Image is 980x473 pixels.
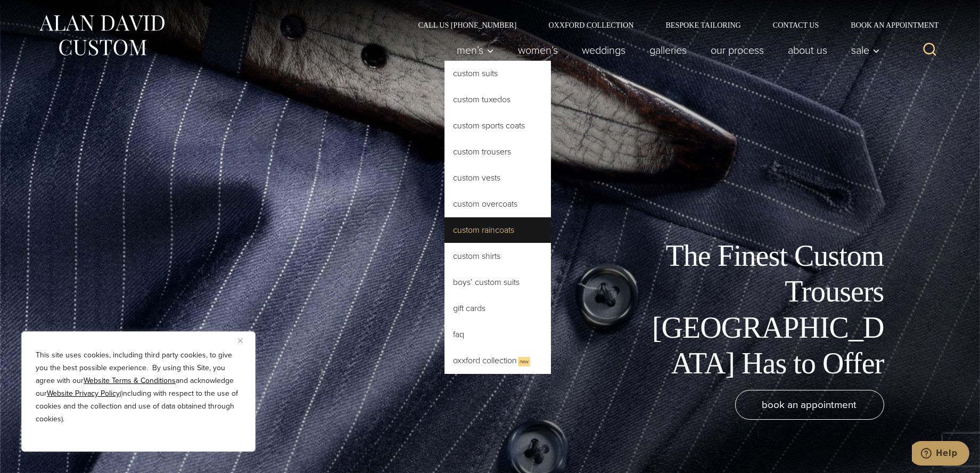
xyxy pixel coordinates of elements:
nav: Primary Navigation [444,39,885,61]
nav: Secondary Navigation [402,21,943,29]
p: This site uses cookies, including third party cookies, to give you the best possible experience. ... [36,349,241,426]
a: Custom Shirts [444,243,551,269]
a: Our Process [698,39,776,61]
a: Website Privacy Policy [47,388,120,399]
a: Custom Trousers [444,139,551,165]
a: Contact Us [757,21,835,29]
a: Women’s [506,39,570,61]
button: Close [238,334,251,347]
a: Galleries [637,39,698,61]
a: Custom Suits [444,61,551,86]
a: Custom Raincoats [444,217,551,243]
span: New [518,357,530,366]
a: Custom Vests [444,165,551,191]
a: Bespoke Tailoring [649,21,756,29]
img: Close [238,338,243,343]
a: Book an Appointment [835,21,942,29]
a: weddings [570,39,637,61]
a: Custom Tuxedos [444,87,551,112]
button: View Search Form [917,37,943,63]
a: Custom Overcoats [444,191,551,217]
a: Boys’ Custom Suits [444,270,551,295]
a: Oxxford Collection [532,21,649,29]
img: Alan David Custom [38,12,166,59]
a: About Us [776,39,839,61]
a: Custom Sports Coats [444,113,551,138]
span: book an appointment [762,397,857,412]
a: Call Us [PHONE_NUMBER] [402,21,533,29]
button: Men’s sub menu toggle [444,39,506,61]
a: book an appointment [735,390,884,420]
a: FAQ [444,322,551,347]
button: Sale sub menu toggle [839,39,885,61]
iframe: Opens a widget where you can chat to one of our agents [912,441,969,468]
a: Website Terms & Conditions [84,375,176,386]
h1: The Finest Custom Trousers [GEOGRAPHIC_DATA] Has to Offer [645,238,884,381]
a: Oxxford CollectionNew [444,348,551,374]
a: Gift Cards [444,296,551,321]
